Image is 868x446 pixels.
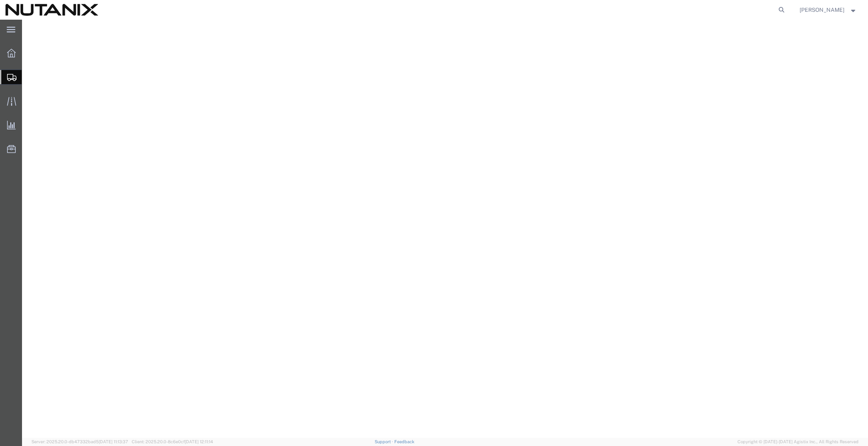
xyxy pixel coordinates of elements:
[799,5,857,15] button: [PERSON_NAME]
[6,4,98,16] img: logo
[800,6,844,14] span: Stephanie Guadron
[375,439,394,444] a: Support
[22,20,868,438] iframe: FS Legacy Container
[99,439,128,444] span: [DATE] 11:13:37
[737,439,859,445] span: Copyright © [DATE]-[DATE] Agistix Inc., All Rights Reserved
[132,439,213,444] span: Client: 2025.20.0-8c6e0cf
[31,439,128,444] span: Server: 2025.20.0-db47332bad5
[185,439,213,444] span: [DATE] 12:11:14
[394,439,414,444] a: Feedback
